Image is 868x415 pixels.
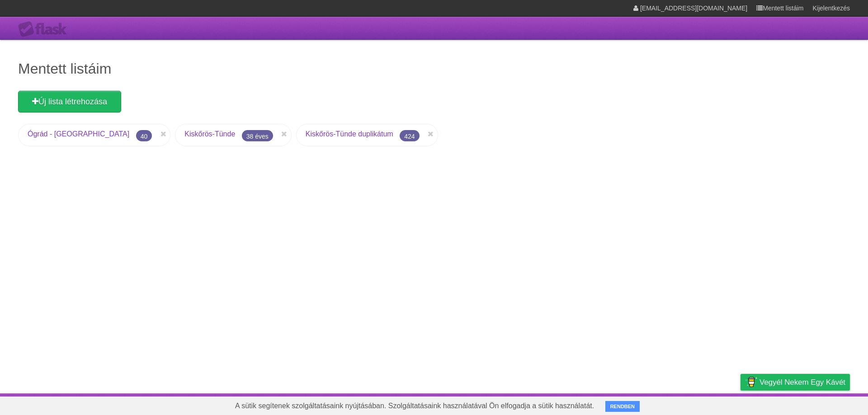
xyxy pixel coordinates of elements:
a: Magánélet [730,396,764,413]
a: Feltételek [688,396,719,413]
font: RENDBEN [610,404,635,409]
a: Kiskőrös-Tünde [184,130,235,138]
a: Vegyél nekem egy kávét [741,374,850,391]
font: Mentett listáim [763,5,803,12]
font: 40 [141,133,148,140]
a: Új lista létrehozása [18,91,121,112]
font: Kijelentkezés [813,5,850,12]
a: Ógrád - [GEOGRAPHIC_DATA] [28,130,129,138]
font: [EMAIL_ADDRESS][DOMAIN_NAME] [640,5,747,12]
font: 424 [404,133,415,140]
button: RENDBEN [605,401,640,412]
font: Mentett listáim [18,61,111,77]
font: A sütik segítenek szolgáltatásaink nyújtásában. Szolgáltatásaink használatával Ön elfogadja a süt... [235,402,594,410]
font: 38 éves [246,133,269,140]
font: Vegyél nekem egy kávét [759,378,845,387]
a: Fejlesztők [644,396,677,413]
a: Körülbelül [601,396,633,413]
a: Kiskőrös-Tünde duplikátum [306,130,393,138]
img: Vegyél nekem egy kávét [745,374,757,390]
font: Új lista létrehozása [38,97,107,106]
a: Javasoljon egy funkciót [775,396,850,413]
